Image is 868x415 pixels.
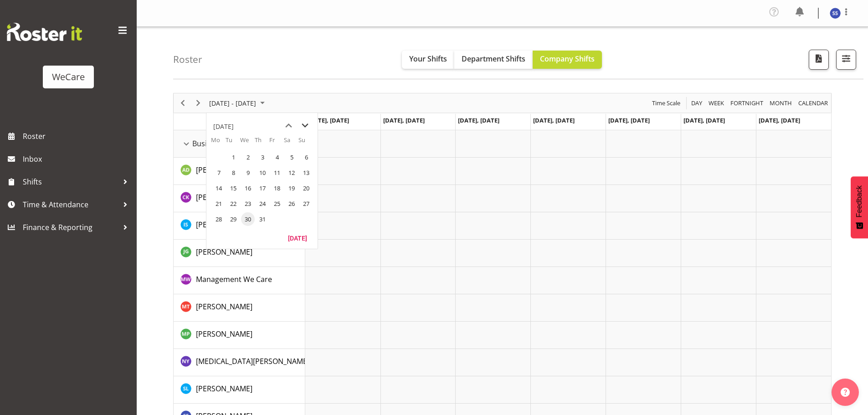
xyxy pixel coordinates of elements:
div: Next [190,93,206,113]
span: Thursday, October 24, 2024 [256,197,269,210]
span: Sunday, October 6, 2024 [299,150,313,164]
span: Company Shifts [540,54,595,64]
a: [PERSON_NAME] [196,164,252,175]
span: Day [690,97,703,109]
a: [MEDICAL_DATA][PERSON_NAME] [196,356,309,367]
span: Fortnight [729,97,764,109]
button: Month [797,97,830,109]
button: Department Shifts [454,51,533,69]
a: [PERSON_NAME] [196,328,252,339]
th: Mo [211,136,226,149]
span: Tuesday, October 1, 2024 [226,150,240,164]
button: Filter Shifts [836,50,856,70]
button: Timeline Day [690,97,704,109]
td: Millie Pumphrey resource [174,322,305,349]
a: [PERSON_NAME] [196,192,252,203]
td: Nikita Yates resource [174,349,305,376]
span: calendar [797,97,829,109]
td: Business Support Office resource [174,130,305,158]
span: Roster [23,129,132,143]
span: Management We Care [196,274,272,284]
span: Friday, October 11, 2024 [270,166,284,179]
button: Next [192,97,205,109]
span: Department Shifts [462,54,525,64]
a: [PERSON_NAME] [196,219,252,230]
span: [DATE], [DATE] [308,116,349,124]
span: Sunday, October 20, 2024 [299,181,313,195]
span: Thursday, October 10, 2024 [256,166,269,179]
span: Wednesday, October 23, 2024 [241,197,255,210]
span: Inbox [23,152,132,166]
th: Su [298,136,313,149]
span: [PERSON_NAME] [196,384,252,394]
span: Saturday, October 26, 2024 [285,197,298,210]
button: next month [297,118,313,134]
div: title [213,118,234,136]
span: Friday, October 4, 2024 [270,150,284,164]
button: Today [282,231,313,244]
span: [DATE], [DATE] [683,116,725,124]
button: Download a PDF of the roster according to the set date range. [809,50,829,70]
span: [PERSON_NAME] [196,302,252,312]
span: [DATE], [DATE] [533,116,575,124]
h4: Roster [173,54,202,65]
img: Rosterit website logo [7,23,82,41]
th: Th [255,136,269,149]
span: [DATE], [DATE] [383,116,425,124]
span: [MEDICAL_DATA][PERSON_NAME] [196,356,309,366]
a: [PERSON_NAME] [196,246,252,257]
span: Saturday, October 12, 2024 [285,166,298,179]
td: Wednesday, October 30, 2024 [240,211,255,227]
a: [PERSON_NAME] [196,301,252,312]
button: Fortnight [729,97,765,109]
button: Your Shifts [402,51,454,69]
span: Sunday, October 13, 2024 [299,166,313,179]
th: We [240,136,255,149]
span: Time & Attendance [23,198,118,211]
span: Finance & Reporting [23,220,118,234]
span: Wednesday, October 30, 2024 [241,212,255,226]
span: [PERSON_NAME] [196,165,252,175]
span: Tuesday, October 22, 2024 [226,197,240,210]
td: Aleea Devenport resource [174,158,305,185]
td: Janine Grundler resource [174,240,305,267]
td: Isabel Simcox resource [174,212,305,240]
span: [DATE] - [DATE] [208,97,257,109]
span: [DATE], [DATE] [608,116,650,124]
span: [DATE], [DATE] [458,116,499,124]
span: Friday, October 25, 2024 [270,197,284,210]
button: Timeline Month [768,97,794,109]
div: Previous [175,93,190,113]
th: Sa [284,136,298,149]
a: [PERSON_NAME] [196,383,252,394]
button: Timeline Week [707,97,726,109]
button: previous month [280,118,297,134]
span: Saturday, October 19, 2024 [285,181,298,195]
span: Month [769,97,793,109]
span: Business Support Office [192,138,275,149]
span: Friday, October 18, 2024 [270,181,284,195]
span: Your Shifts [409,54,447,64]
td: Sarah Lamont resource [174,376,305,404]
th: Tu [226,136,240,149]
span: Tuesday, October 15, 2024 [226,181,240,195]
span: Monday, October 14, 2024 [212,181,226,195]
a: Management We Care [196,274,272,285]
span: Tuesday, October 29, 2024 [226,212,240,226]
td: Management We Care resource [174,267,305,294]
span: Shifts [23,175,118,189]
button: Previous [177,97,189,109]
span: Monday, October 28, 2024 [212,212,226,226]
span: Saturday, October 5, 2024 [285,150,298,164]
span: Thursday, October 31, 2024 [256,212,269,226]
div: WeCare [52,70,85,84]
td: Chloe Kim resource [174,185,305,212]
span: [PERSON_NAME] [196,220,252,230]
span: Monday, October 21, 2024 [212,197,226,210]
button: Time Scale [651,97,682,109]
span: Thursday, October 17, 2024 [256,181,269,195]
button: Feedback - Show survey [851,176,868,238]
span: Wednesday, October 2, 2024 [241,150,255,164]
